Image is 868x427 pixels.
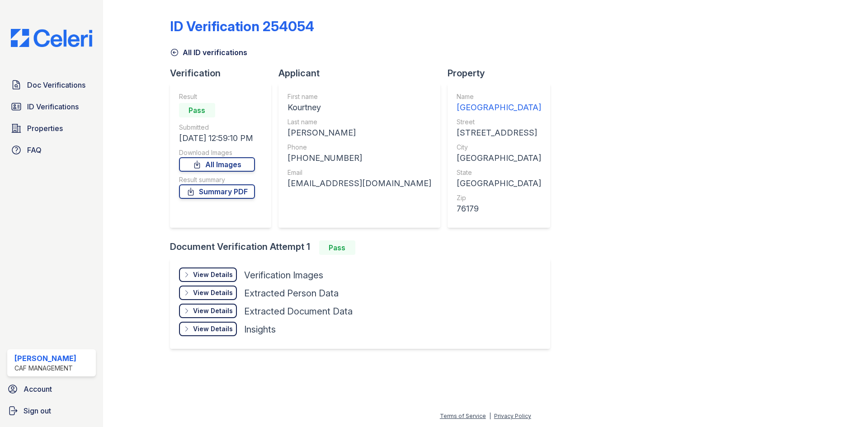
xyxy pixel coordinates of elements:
div: Verification [170,67,278,80]
div: [DATE] 12:59:10 PM [179,132,255,145]
div: Verification Images [244,269,323,282]
div: View Details [193,288,233,297]
div: City [457,143,541,152]
span: Properties [27,123,63,134]
div: [PERSON_NAME] [14,353,76,364]
div: Extracted Document Data [244,305,353,318]
a: Terms of Service [440,413,486,419]
a: Summary PDF [179,184,255,199]
div: [GEOGRAPHIC_DATA] [457,152,541,164]
div: Extracted Person Data [244,287,339,300]
div: ID Verification 254054 [170,18,314,34]
div: [EMAIL_ADDRESS][DOMAIN_NAME] [288,177,431,190]
a: Sign out [4,402,99,420]
div: Download Images [179,148,255,157]
div: View Details [193,306,233,315]
span: FAQ [27,145,42,155]
div: Insights [244,323,276,336]
div: Name [457,92,541,101]
a: Account [4,380,99,398]
div: | [489,413,491,419]
a: All Images [179,157,255,172]
div: Result [179,92,255,101]
div: Pass [179,103,215,117]
div: View Details [193,324,233,333]
div: Kourtney [288,101,431,114]
span: Account [24,384,52,394]
span: Sign out [24,405,51,416]
div: [PHONE_NUMBER] [288,152,431,164]
div: Applicant [278,67,448,80]
a: ID Verifications [7,98,96,116]
div: Result summary [179,175,255,184]
div: Zip [457,193,541,202]
img: CE_Logo_Blue-a8612792a0a2168367f1c8372b55b34899dd931a85d93a1a3d3e32e68fde9ad4.png [4,29,99,47]
span: Doc Verifications [27,80,85,90]
div: CAF Management [14,364,76,373]
a: FAQ [7,141,96,159]
div: Document Verification Attempt 1 [170,240,557,255]
div: Property [448,67,557,80]
span: ID Verifications [27,101,79,112]
div: First name [288,92,431,101]
div: View Details [193,270,233,279]
div: Last name [288,117,431,127]
div: [GEOGRAPHIC_DATA] [457,101,541,114]
div: Street [457,117,541,127]
a: Privacy Policy [494,413,531,419]
div: [PERSON_NAME] [288,127,431,139]
a: Name [GEOGRAPHIC_DATA] [457,92,541,114]
div: [STREET_ADDRESS] [457,127,541,139]
a: All ID verifications [170,47,247,58]
div: Pass [319,240,355,255]
div: State [457,168,541,177]
a: Properties [7,119,96,137]
a: Doc Verifications [7,76,96,94]
div: Submitted [179,123,255,132]
div: Email [288,168,431,177]
div: [GEOGRAPHIC_DATA] [457,177,541,190]
div: Phone [288,143,431,152]
div: 76179 [457,202,541,215]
